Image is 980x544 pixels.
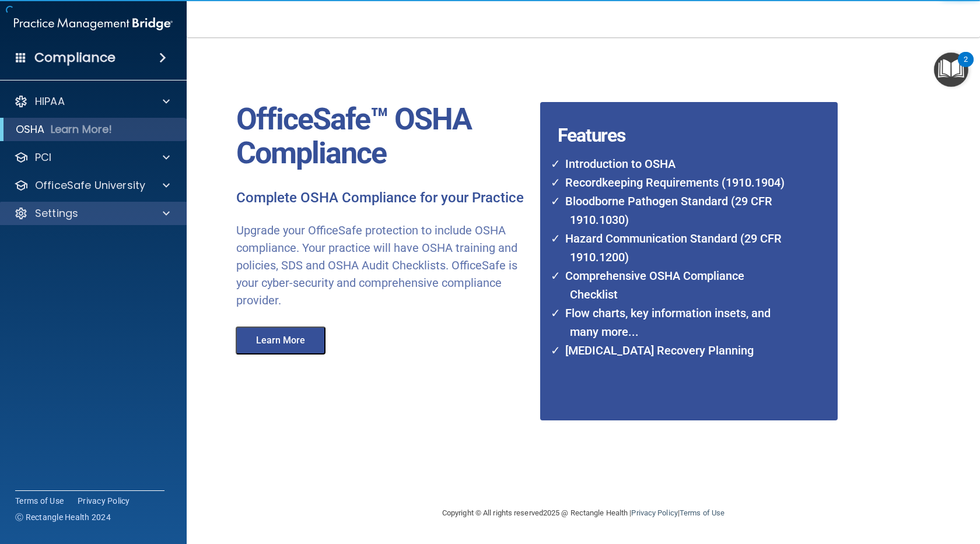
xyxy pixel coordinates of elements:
p: OfficeSafe University [35,178,145,192]
a: HIPAA [14,94,170,108]
li: Hazard Communication Standard (29 CFR 1910.1200) [558,229,792,266]
p: Complete OSHA Compliance for your Practice [236,189,531,208]
li: Introduction to OSHA [558,155,792,173]
a: Privacy Policy [78,495,130,507]
img: PMB logo [14,12,173,36]
div: 2 [964,59,968,75]
a: Learn More [228,336,337,345]
p: PCI [35,150,51,164]
p: Upgrade your OfficeSafe protection to include OSHA compliance. Your practice will have OSHA train... [236,222,531,309]
a: Settings [14,206,170,220]
h4: Features [540,102,807,125]
button: Learn More [236,327,325,355]
p: Learn More! [51,122,113,136]
a: Privacy Policy [631,508,677,517]
li: Bloodborne Pathogen Standard (29 CFR 1910.1030) [558,192,792,229]
li: [MEDICAL_DATA] Recovery Planning [558,341,792,360]
p: HIPAA [35,94,65,108]
p: Settings [35,206,78,220]
a: OfficeSafe University [14,178,170,192]
li: Flow charts, key information insets, and many more... [558,304,792,341]
a: PCI [14,150,170,164]
button: Open Resource Center, 2 new notifications [934,52,968,87]
div: Copyright © All rights reserved 2025 @ Rectangle Health | | [370,494,796,532]
a: Terms of Use [680,508,724,517]
span: Ⓒ Rectangle Health 2024 [15,511,111,523]
li: Comprehensive OSHA Compliance Checklist [558,266,792,304]
p: OfficeSafe™ OSHA Compliance [236,103,531,170]
h4: Compliance [34,50,116,66]
a: Terms of Use [15,495,64,507]
p: OSHA [16,122,45,136]
li: Recordkeeping Requirements (1910.1904) [558,173,792,192]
